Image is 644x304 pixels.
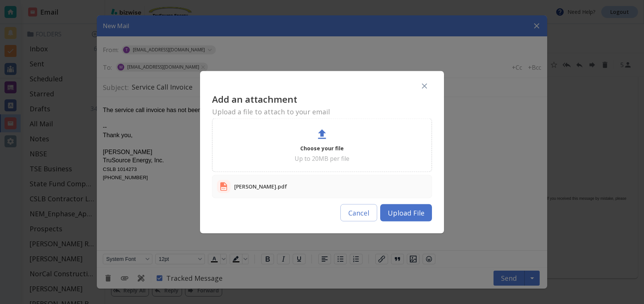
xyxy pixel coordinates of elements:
[217,180,230,193] img: attachment
[6,6,444,85] body: Rich Text Area. Press ALT-0 for help.
[6,34,444,42] p: Thank you,
[6,9,444,17] div: The service call invoice has not been paid yet. Your solar system has been repaired.
[6,69,40,75] span: CSLB 1014273
[300,144,344,153] p: Choose your file
[6,59,444,67] p: TruSource Energy, Inc.
[234,180,287,193] p: [PERSON_NAME].pdf
[212,108,432,115] h6: Upload a file to attach to your email
[380,204,432,221] button: Upload File
[6,17,444,84] div: --
[212,118,432,172] div: Choose your fileUp to 20MB per file
[340,204,377,221] button: Cancel
[212,93,432,105] h3: Add an attachment
[6,78,51,83] span: [PHONE_NUMBER]
[295,154,349,162] p: Up to 20MB per file
[6,51,444,59] p: [PERSON_NAME]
